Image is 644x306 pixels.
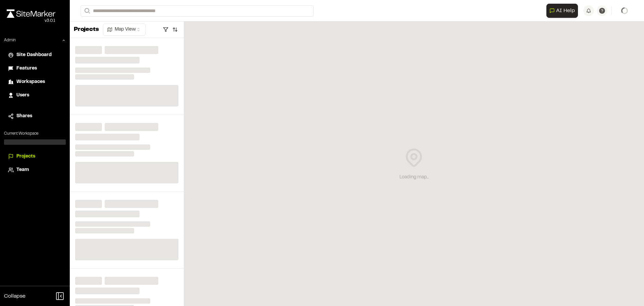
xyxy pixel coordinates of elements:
span: AI Help [556,7,575,15]
span: Features [16,65,37,72]
a: Users [8,92,62,99]
a: Projects [8,153,62,160]
a: Team [8,166,62,174]
div: Open AI Assistant [546,4,581,18]
span: Collapse [4,292,25,300]
a: Workspaces [8,78,62,86]
p: Admin [4,37,16,43]
span: Workspaces [16,78,45,86]
img: rebrand.png [7,9,55,18]
span: Projects [16,153,35,160]
p: Projects [74,25,99,34]
div: Oh geez...please don't... [7,18,55,24]
span: Users [16,92,29,99]
button: Search [80,5,93,16]
a: Features [8,65,62,72]
p: Current Workspace [4,131,66,137]
a: Shares [8,113,62,120]
span: Shares [16,113,32,120]
button: Open AI Assistant [546,4,578,18]
span: Team [16,166,29,174]
div: Loading map... [399,174,429,181]
span: Site Dashboard [16,51,52,59]
a: Site Dashboard [8,51,62,59]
